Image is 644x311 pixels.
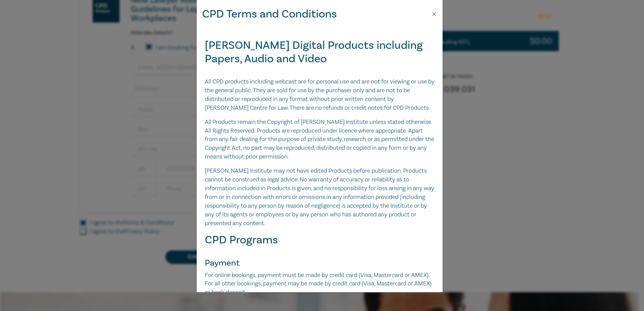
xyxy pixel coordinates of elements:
p: [PERSON_NAME] Institute may not have edited Products before publication. Products cannot be const... [205,167,434,228]
h2: [PERSON_NAME] Digital Products including Papers, Audio and Video [205,39,434,66]
h2: CPD Programs [205,233,434,247]
button: Close [431,11,437,17]
h2: CPD Terms and Conditions [202,5,337,23]
p: All CPD products including webcast are for personal use and are not for viewing or use by the gen... [205,77,434,112]
h3: Payment [205,258,434,268]
p: All Products remain the Copyright of [PERSON_NAME] Institute unless stated otherwise. All Rights ... [205,118,434,162]
p: For online bookings, payment must be made by credit card (Visa, Mastercard or AMEX). For all othe... [205,271,434,297]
